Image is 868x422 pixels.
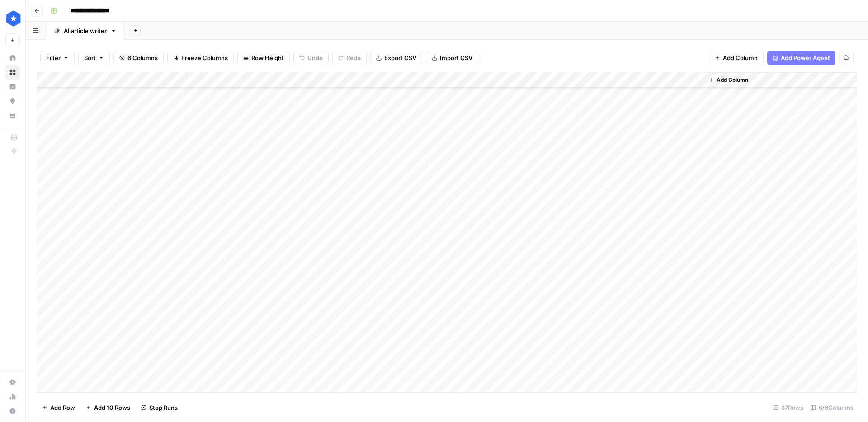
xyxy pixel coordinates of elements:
button: Redo [332,51,367,65]
button: Workspace: ConsumerAffairs [5,7,20,30]
a: Usage [5,389,20,404]
span: Freeze Columns [181,53,228,62]
button: Add Column [709,51,764,65]
button: 6 Columns [113,51,164,65]
a: Settings [5,375,20,389]
span: Add 10 Rows [94,403,130,412]
a: Your Data [5,108,20,123]
span: Stop Runs [149,403,178,412]
a: Home [5,51,20,65]
span: Import CSV [440,53,472,62]
span: Sort [84,53,96,62]
span: Export CSV [384,53,416,62]
div: 6/6 Columns [807,400,857,415]
span: Add Column [717,76,748,84]
button: Export CSV [370,51,422,65]
a: Insights [5,80,20,94]
button: Help + Support [5,404,20,418]
span: 6 Columns [127,53,158,62]
img: ConsumerAffairs Logo [5,10,22,27]
span: Add Column [723,53,758,62]
a: Browse [5,65,20,80]
span: Add Power Agent [781,53,830,62]
span: Row Height [251,53,284,62]
button: Add Power Agent [767,51,835,65]
span: Filter [46,53,61,62]
button: Freeze Columns [167,51,234,65]
button: Add 10 Rows [80,400,136,415]
span: Add Row [50,403,75,412]
button: Filter [40,51,75,65]
span: Undo [307,53,323,62]
div: AI article writer [64,26,107,35]
button: Add Column [705,74,752,86]
button: Row Height [237,51,290,65]
button: Undo [293,51,329,65]
div: 37 Rows [769,400,807,415]
a: AI article writer [46,22,124,40]
span: Redo [346,53,361,62]
button: Add Row [37,400,80,415]
button: Sort [78,51,110,65]
a: Opportunities [5,94,20,108]
button: Import CSV [426,51,478,65]
button: Stop Runs [136,400,183,415]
